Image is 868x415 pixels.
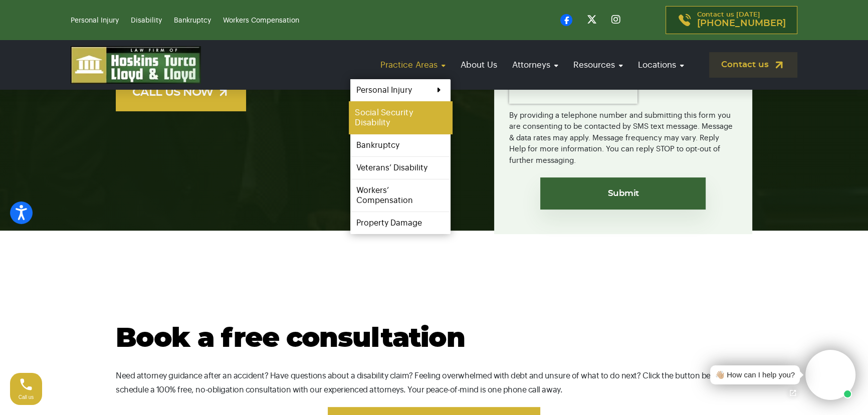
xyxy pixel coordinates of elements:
[697,19,786,29] span: [PHONE_NUMBER]
[350,79,451,101] a: Personal Injury
[349,101,452,134] a: Social Security Disability
[223,17,299,24] a: Workers Compensation
[715,369,795,381] div: 👋🏼 How can I help you?
[350,179,451,212] a: Workers’ Compensation
[116,74,246,111] a: CALL US NOW
[666,6,797,34] a: Contact us [DATE][PHONE_NUMBER]
[71,17,119,24] a: Personal Injury
[507,51,563,79] a: Attorneys
[350,157,451,179] a: Veterans’ Disability
[131,17,162,24] a: Disability
[568,51,628,79] a: Resources
[709,52,797,78] a: Contact us
[375,51,451,79] a: Practice Areas
[633,51,689,79] a: Locations
[350,134,451,156] a: Bankruptcy
[456,51,502,79] a: About Us
[116,324,752,354] h2: Book a free consultation
[509,104,737,167] div: By providing a telephone number and submitting this form you are consenting to be contacted by SM...
[19,394,34,400] span: Call us
[540,177,706,210] input: Submit
[217,86,230,99] img: arrow-up-right-light.svg
[697,12,786,29] p: Contact us [DATE]
[350,212,451,234] a: Property Damage
[116,369,752,397] p: Need attorney guidance after an accident? Have questions about a disability claim? Feeling overwh...
[782,382,803,403] a: Open chat
[174,17,211,24] a: Bankruptcy
[71,46,201,84] img: logo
